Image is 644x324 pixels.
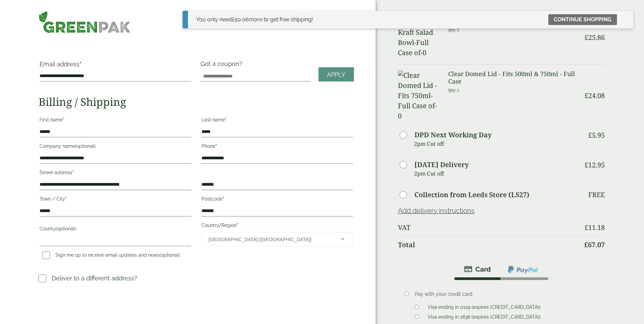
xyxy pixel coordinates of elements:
[79,61,81,68] abbr: required
[196,16,313,24] div: You only need more to get free shipping!
[63,117,65,122] abbr: required
[548,14,617,25] a: Continue shopping
[215,143,217,149] abbr: required
[327,71,345,78] span: Apply
[40,224,191,235] label: County
[201,221,353,232] label: Country/Region
[40,141,191,153] label: Company name
[42,251,50,259] input: Sign me up to receive email updates and news(optional)
[232,16,235,23] span: £
[72,170,74,175] abbr: required
[201,232,353,246] span: Country/Region
[52,274,137,283] p: Deliver to a different address?
[40,194,191,206] label: Town / City
[39,11,131,33] img: GreenPak Supplies
[318,67,354,82] a: Apply
[40,168,191,179] label: Street address
[201,194,353,206] label: Postcode
[40,115,191,126] label: First name
[65,196,67,202] abbr: required
[201,141,353,153] label: Phone
[39,95,354,108] h2: Billing / Shipping
[222,196,224,202] abbr: required
[40,252,183,260] label: Sign me up to receive email updates and news
[200,60,245,71] label: Got a coupon?
[75,143,96,149] span: (optional)
[40,61,191,71] label: Email address
[209,232,332,247] span: United Kingdom (UK)
[55,226,76,231] span: (optional)
[160,252,180,258] span: (optional)
[232,16,249,23] span: 50.06
[225,117,226,122] abbr: required
[201,115,353,126] label: Last name
[237,223,238,228] abbr: required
